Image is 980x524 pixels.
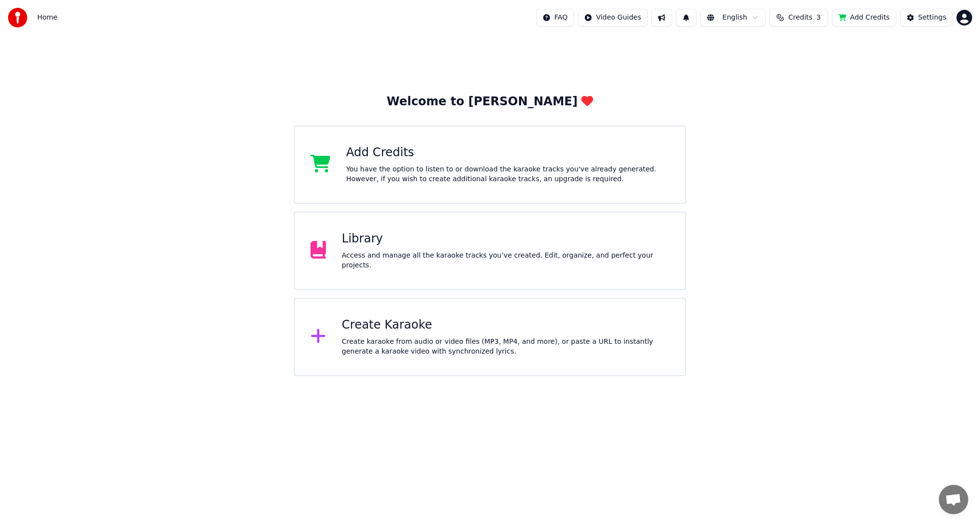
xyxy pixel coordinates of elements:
[832,9,896,26] button: Add Credits
[939,485,968,514] div: Open chat
[769,9,828,26] button: Credits3
[536,9,574,26] button: FAQ
[788,13,812,23] span: Credits
[578,9,647,26] button: Video Guides
[816,13,821,23] span: 3
[918,13,946,23] div: Settings
[387,94,594,110] div: Welcome to [PERSON_NAME]
[37,13,57,23] span: Home
[346,145,669,161] div: Add Credits
[37,13,57,23] nav: breadcrumb
[342,251,669,270] div: Access and manage all the karaoke tracks you’ve created. Edit, organize, and perfect your projects.
[342,231,669,247] div: Library
[8,8,27,27] img: youka
[346,165,669,184] div: You have the option to listen to or download the karaoke tracks you've already generated. However...
[342,317,669,333] div: Create Karaoke
[342,337,669,357] div: Create karaoke from audio or video files (MP3, MP4, and more), or paste a URL to instantly genera...
[900,9,953,26] button: Settings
